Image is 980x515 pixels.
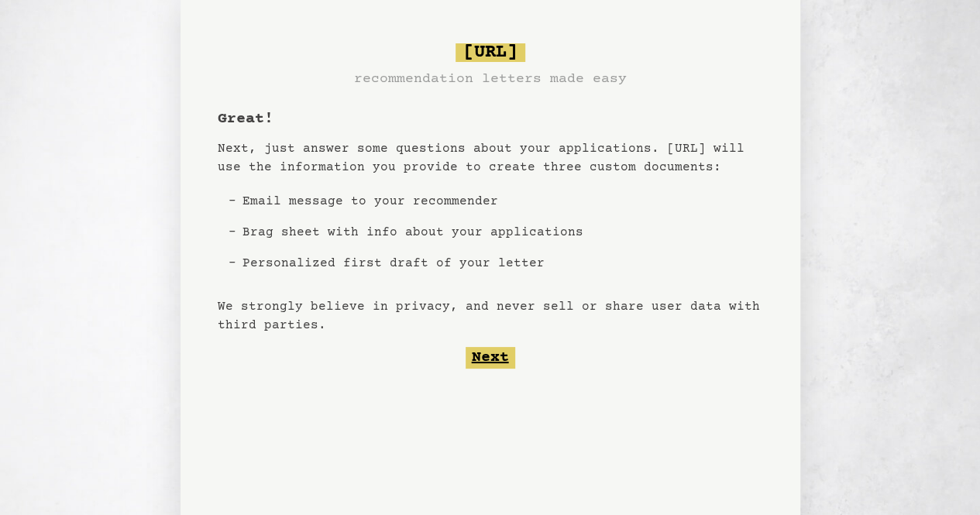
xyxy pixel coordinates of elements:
button: Next [466,347,515,369]
h1: Great! [218,108,273,130]
li: Brag sheet with info about your applications [236,217,590,248]
h3: recommendation letters made easy [354,68,627,90]
li: Email message to your recommender [236,186,590,217]
p: We strongly believe in privacy, and never sell or share user data with third parties. [218,297,763,335]
span: [URL] [456,43,525,62]
li: Personalized first draft of your letter [236,248,590,279]
p: Next, just answer some questions about your applications. [URL] will use the information you prov... [218,139,763,177]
